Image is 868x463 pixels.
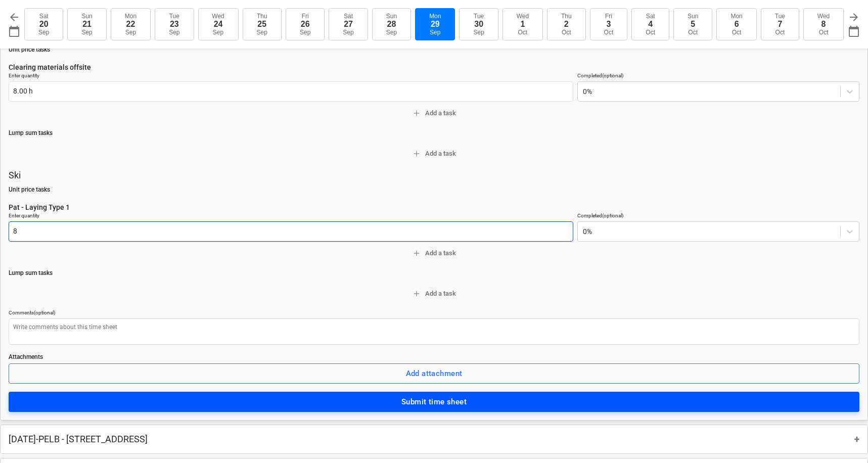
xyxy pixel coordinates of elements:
span: Add a task [13,108,855,119]
button: Tue23Sep [155,8,194,40]
button: Sat4Oct [631,8,669,40]
div: 6 [735,20,739,29]
div: Sep [474,29,484,36]
button: Tue7Oct [761,8,799,40]
button: Add a task [9,146,859,162]
span: arrow_forward [848,11,860,23]
span: add [412,149,421,158]
div: 27 [344,20,353,29]
input: Enter quantity, h [9,221,573,242]
span: arrow_back [8,11,20,23]
div: Sat [39,13,49,20]
div: Wed [817,13,830,20]
p: Lump sum tasks [9,129,859,137]
span: Add a task [13,148,855,160]
button: Mon6Oct [716,8,756,40]
div: 21 [82,20,92,29]
div: Thu [257,13,267,20]
div: 20 [39,20,49,29]
span: + [854,434,859,444]
div: Sep [169,29,179,36]
button: Add attachment [9,363,859,384]
div: Submit time sheet [401,395,467,408]
p: Unit price tasks [9,186,859,194]
div: Completed (optional) [577,212,859,219]
div: Fri [605,13,612,20]
span: Add a task [13,248,855,259]
div: 23 [170,20,179,29]
div: 8 [821,20,826,29]
div: 30 [474,20,483,29]
button: Thu2Oct [547,8,586,40]
div: Sep [300,29,310,36]
span: add [412,249,421,258]
div: Sat [344,13,353,20]
div: 7 [778,20,782,29]
div: Thu [561,13,572,20]
button: Sat27Sep [329,8,368,40]
div: Sep [386,29,397,36]
button: Sun5Oct [673,8,712,40]
div: 3 [606,20,611,29]
div: Sep [38,29,49,36]
div: 1 [520,20,525,29]
div: Sat [646,13,655,20]
button: Add a task [9,246,859,261]
span: add [412,289,421,298]
div: Completed (optional) [577,72,859,79]
div: 2 [564,20,569,29]
button: Mon29Sep [415,8,455,40]
div: Mon [125,13,136,20]
div: Tue [169,13,179,20]
span: add [412,109,421,118]
div: Sun [688,13,698,20]
div: Oct [518,29,528,36]
p: [DATE] - PELB - [STREET_ADDRESS] [9,433,148,445]
button: Fri26Sep [286,8,325,40]
button: Tue30Sep [459,8,498,40]
div: Tue [775,13,785,20]
span: Add a task [13,288,855,300]
button: Wed24Sep [198,8,239,40]
div: 25 [257,20,266,29]
div: 22 [126,20,135,29]
div: Wed [212,13,224,20]
div: 28 [387,20,396,29]
p: Enter quantity [9,212,573,221]
div: 29 [431,20,440,29]
div: 24 [214,20,223,29]
button: Sat20Sep [24,8,63,40]
p: Pat - Laying Type 1 [9,202,859,212]
p: Lump sum tasks [9,269,859,277]
button: Mon22Sep [111,8,151,40]
p: Ski [9,169,859,181]
div: Fri [302,13,309,20]
div: Oct [562,29,571,36]
div: Add attachment [406,367,463,380]
button: Thu25Sep [243,8,282,40]
button: Sun28Sep [372,8,411,40]
div: Tue [474,13,484,20]
button: Wed8Oct [803,8,844,40]
div: Mon [429,13,441,20]
button: Add a task [9,106,859,121]
p: Unit price tasks [9,45,859,54]
div: Sun [386,13,397,20]
button: Submit time sheet [9,392,859,412]
p: Attachments [9,353,859,361]
button: Fri3Oct [590,8,628,40]
div: Oct [775,29,785,36]
div: 26 [301,20,310,29]
div: Sep [430,29,440,36]
div: Sep [213,29,223,36]
div: Oct [646,29,655,36]
div: Mon [730,13,742,20]
div: Comments (optional) [9,309,859,316]
div: Sep [343,29,353,36]
div: Sep [81,29,92,36]
button: Wed1Oct [502,8,543,40]
button: Sun21Sep [67,8,106,40]
div: 4 [648,20,653,29]
div: Oct [819,29,829,36]
p: Clearing materials offsite [9,62,859,72]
